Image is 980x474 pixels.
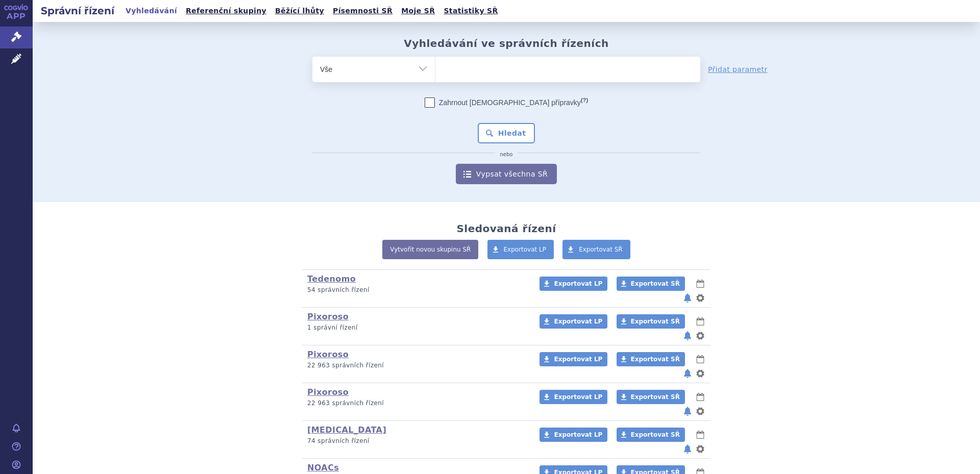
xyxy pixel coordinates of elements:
a: Exportovat LP [540,352,607,366]
a: [MEDICAL_DATA] [307,425,386,435]
h2: Správní řízení [33,4,122,18]
span: Exportovat SŘ [631,280,680,287]
span: Exportovat SŘ [579,246,623,253]
a: Exportovat LP [540,314,607,329]
a: Exportovat SŘ [617,314,685,329]
h2: Sledovaná řízení [456,222,556,235]
button: nastavení [695,330,705,342]
p: 22 963 správních řízení [307,361,526,370]
a: Pixoroso [307,350,349,359]
a: Exportovat SŘ [617,277,685,291]
a: Exportovat SŘ [562,240,630,259]
button: lhůty [695,353,705,365]
span: Exportovat LP [554,393,602,401]
button: Hledat [478,123,535,143]
a: Pixoroso [307,387,349,397]
button: nastavení [695,292,705,304]
span: Exportovat LP [554,431,602,438]
p: 1 správní řízení [307,323,526,332]
span: Exportovat SŘ [631,356,680,363]
a: Vytvořit novou skupinu SŘ [382,240,478,259]
button: notifikace [682,330,693,342]
a: NOACs [307,463,339,472]
a: Exportovat LP [487,240,554,259]
button: notifikace [682,443,693,455]
button: nastavení [695,443,705,455]
button: lhůty [695,278,705,290]
span: Exportovat LP [504,246,547,253]
label: Zahrnout [DEMOGRAPHIC_DATA] přípravky [425,97,588,108]
a: Exportovat SŘ [617,390,685,404]
a: Exportovat LP [540,428,607,442]
a: Exportovat LP [540,277,607,291]
button: lhůty [695,315,705,328]
button: lhůty [695,391,705,403]
a: Moje SŘ [398,4,438,18]
span: Exportovat SŘ [631,318,680,325]
p: 74 správních řízení [307,437,526,445]
a: Přidat parametr [708,64,768,74]
a: Písemnosti SŘ [330,4,396,18]
span: Exportovat LP [554,280,602,287]
h2: Vyhledávání ve správních řízeních [404,37,609,49]
a: Běžící lhůty [272,4,327,18]
a: Tedenomo [307,274,356,284]
p: 22 963 správních řízení [307,399,526,408]
button: notifikace [682,367,693,380]
a: Exportovat LP [540,390,607,404]
button: nastavení [695,405,705,417]
a: Statistiky SŘ [440,4,501,18]
button: notifikace [682,292,693,304]
p: 54 správních řízení [307,286,526,294]
span: Exportovat LP [554,318,602,325]
span: Exportovat SŘ [631,393,680,401]
a: Vypsat všechna SŘ [456,164,557,184]
a: Referenční skupiny [183,4,269,18]
a: Pixoroso [307,312,349,321]
a: Exportovat SŘ [617,428,685,442]
span: Exportovat LP [554,356,602,363]
span: Exportovat SŘ [631,431,680,438]
button: notifikace [682,405,693,417]
button: nastavení [695,367,705,380]
a: Exportovat SŘ [617,352,685,366]
button: lhůty [695,429,705,441]
abbr: (?) [581,97,588,104]
a: Vyhledávání [122,4,180,18]
i: nebo [495,152,518,158]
